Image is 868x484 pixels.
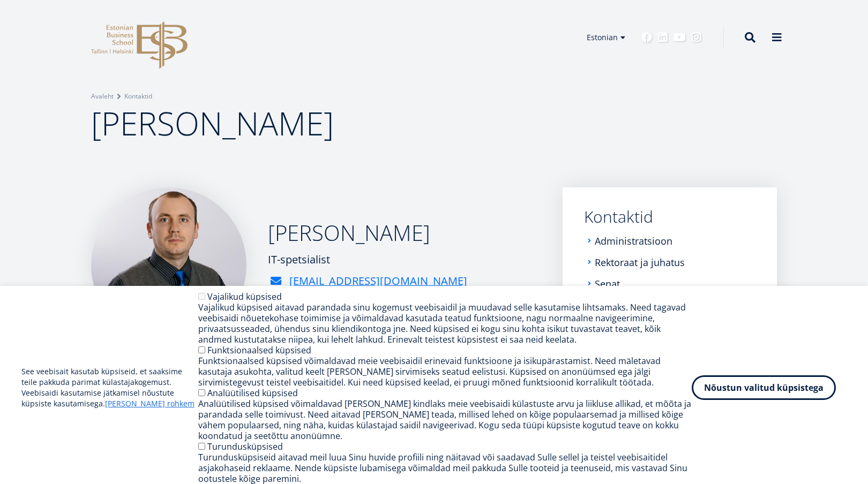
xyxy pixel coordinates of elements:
label: Vajalikud küpsised [207,291,282,303]
div: Turundusküpsiseid aitavad meil luua Sinu huvide profiili ning näitavad või saadavad Sulle sellel ... [198,452,692,484]
a: Youtube [674,32,686,43]
a: Rektoraat ja juhatus [595,257,685,268]
a: Avaleht [91,91,114,102]
div: Funktsionaalsed küpsised võimaldavad meie veebisaidil erinevaid funktsioone ja isikupärastamist. ... [198,356,692,388]
a: Kontaktid [584,209,755,225]
div: Analüütilised küpsised võimaldavad [PERSON_NAME] kindlaks meie veebisaidi külastuste arvu ja liik... [198,398,692,441]
p: See veebisait kasutab küpsiseid, et saaksime teile pakkuda parimat külastajakogemust. Veebisaidi ... [21,366,198,409]
a: Administratsioon [595,236,672,246]
label: Analüütilised küpsised [207,387,298,399]
img: Riho Saamel [91,187,246,343]
a: Instagram [691,32,702,43]
div: Vajalikud küpsised aitavad parandada sinu kogemust veebisaidil ja muudavad selle kasutamise lihts... [198,302,692,345]
div: IT-spetsialist [268,252,467,268]
label: Turundusküpsised [207,441,283,452]
h2: [PERSON_NAME] [268,220,467,246]
a: Kontaktid [124,91,152,102]
a: Senat [595,278,620,289]
a: Facebook [641,32,652,43]
span: [PERSON_NAME] [91,101,334,145]
a: [PERSON_NAME] rohkem [105,398,194,409]
label: Funktsionaalsed küpsised [207,344,311,356]
a: [EMAIL_ADDRESS][DOMAIN_NAME] [289,273,467,289]
a: Linkedin [657,32,668,43]
button: Nõustun valitud küpsistega [692,375,836,400]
